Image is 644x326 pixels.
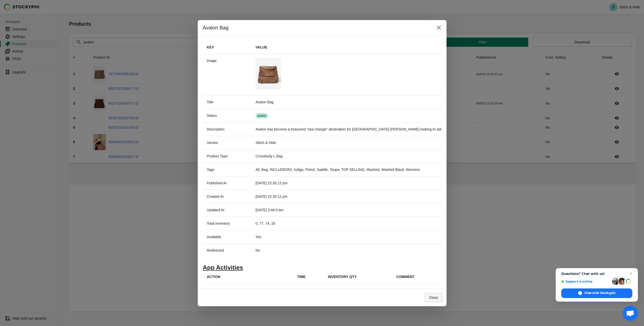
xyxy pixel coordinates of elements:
[203,41,252,54] th: Key
[252,95,466,109] td: Avalon Bag
[584,291,616,295] span: Chat with Stockyphi
[203,24,429,31] h2: Avalon Bag
[203,176,252,190] th: Published At
[252,203,466,217] td: [DATE] 3:46:9 am
[324,270,392,284] th: Inventory Qty
[561,272,632,276] span: Questions? Chat with us!
[252,217,466,230] td: 0, 77, 74, 20
[252,243,466,257] td: No
[203,54,252,95] th: Image
[561,288,632,298] div: Chat with Stockyphi
[203,163,252,176] th: Tags
[425,293,442,302] button: Close
[628,271,634,277] span: Close chat
[252,190,466,203] td: [DATE] 22:35:12 pm
[293,270,324,284] th: Time
[392,270,441,284] th: Comment
[203,149,252,163] th: Product Type
[434,23,443,32] button: Close
[203,217,252,230] th: Total Inventory
[203,95,252,109] th: Title
[256,127,462,132] div: Avalon has become a treasured "sea-change" destination for [GEOGRAPHIC_DATA]-[PERSON_NAME] lookin...
[252,41,466,54] th: Value
[203,190,252,203] th: Created At
[429,296,438,300] span: Close
[203,136,252,149] th: Vendor
[252,230,466,243] td: Yes
[561,280,610,283] span: Support is online
[252,149,466,163] td: Crossbody L Bag
[203,265,441,270] h1: App Activities
[203,122,252,136] th: Description
[252,176,466,190] td: [DATE] 22:35:12 pm
[203,203,252,217] th: Updated At
[252,163,466,176] td: All, Bag, INCLUDED50, Indigo, Petrol, Saddle, Taupe, TOP SELLING, Washed, Washed Black, Womens
[256,113,268,118] span: active
[203,243,252,257] th: Redirected
[252,136,466,149] td: Stitch & Hide
[623,306,638,321] div: Open chat
[203,230,252,243] th: Available
[203,109,252,122] th: Status
[256,58,281,90] img: Stitch_Hide_Avalon_Taupe_Front.jpg
[203,270,293,284] th: Action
